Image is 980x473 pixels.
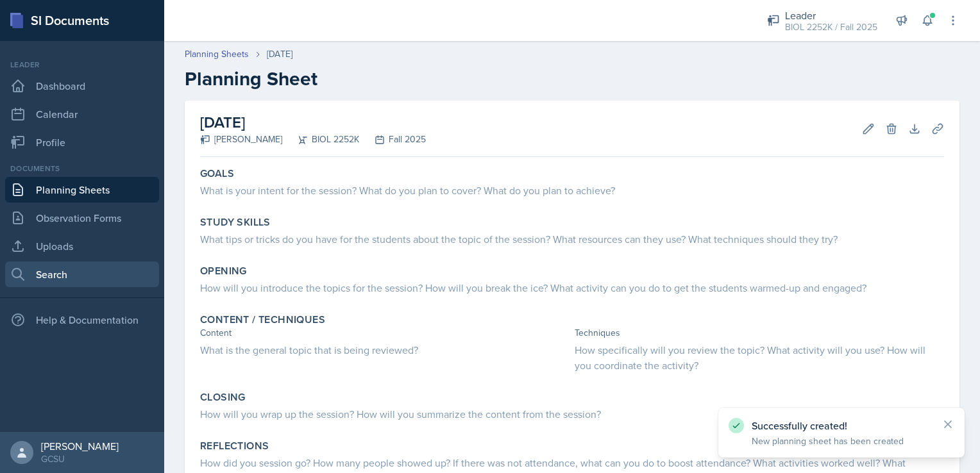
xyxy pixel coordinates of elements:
[200,183,944,198] div: What is your intent for the session? What do you plan to cover? What do you plan to achieve?
[200,313,325,326] label: Content / Techniques
[5,129,159,155] a: Profile
[200,216,271,229] label: Study Skills
[200,406,944,422] div: How will you wrap up the session? How will you summarize the content from the session?
[785,21,877,34] div: BIOL 2252K / Fall 2025
[5,177,159,203] a: Planning Sheets
[267,47,292,61] div: [DATE]
[5,163,159,174] div: Documents
[200,342,570,358] div: What is the general topic that is being reviewed?
[185,67,959,90] h2: Planning Sheet
[200,280,944,295] div: How will you introduce the topics for the session? How will you break the ice? What activity can ...
[200,326,570,340] div: Content
[200,231,944,247] div: What tips or tricks do you have for the students about the topic of the session? What resources c...
[5,59,159,71] div: Leader
[200,111,426,134] h2: [DATE]
[5,205,159,231] a: Observation Forms
[200,133,282,146] div: [PERSON_NAME]
[41,452,119,465] div: GCSU
[41,440,119,452] div: [PERSON_NAME]
[752,435,931,447] p: New planning sheet has been created
[200,167,234,180] label: Goals
[282,133,359,146] div: BIOL 2252K
[359,133,426,146] div: Fall 2025
[5,73,159,99] a: Dashboard
[5,307,159,333] div: Help & Documentation
[185,47,249,61] a: Planning Sheets
[785,8,877,23] div: Leader
[752,419,931,432] p: Successfully created!
[200,440,269,452] label: Reflections
[5,233,159,259] a: Uploads
[575,326,944,340] div: Techniques
[575,342,944,373] div: How specifically will you review the topic? What activity will you use? How will you coordinate t...
[5,261,159,287] a: Search
[200,391,246,404] label: Closing
[200,265,247,278] label: Opening
[5,101,159,127] a: Calendar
